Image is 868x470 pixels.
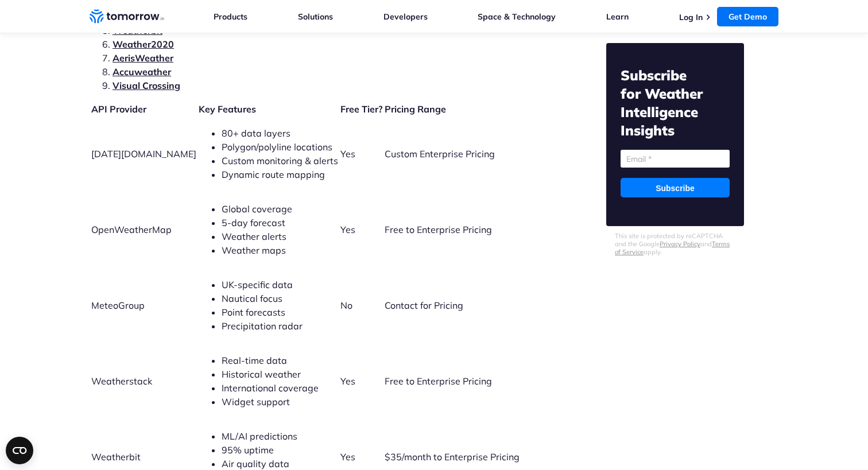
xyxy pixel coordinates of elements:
span: Free to Enterprise Pricing [385,224,492,235]
a: Accuweather [113,66,171,77]
span: Dynamic route mapping [222,169,325,180]
span: Polygon/polyline locations [222,141,332,153]
span: Yes [340,224,355,235]
a: Terms of Service [615,240,730,256]
span: Yes [340,148,355,160]
a: AerisWeather [113,52,173,64]
a: Home link [90,8,164,25]
span: 5-day forecast [222,217,285,228]
span: Global coverage [222,203,292,215]
input: Subscribe [621,178,730,197]
span: UK-specific data [222,279,293,290]
a: Get Demo [717,7,778,26]
span: Custom Enterprise Pricing [385,148,495,160]
span: Yes [340,451,355,463]
span: Historical weather [222,368,301,380]
span: 95% uptime [222,444,274,456]
b: Free Tier? [340,103,382,115]
span: No [340,300,352,311]
a: Solutions [298,11,333,22]
span: Weatherstack [91,375,152,387]
span: Weather maps [222,244,286,256]
span: Weatherbit [91,451,141,463]
span: Weather alerts [222,231,286,242]
a: Developers [383,11,428,22]
span: Free to Enterprise Pricing [385,375,492,387]
span: Custom monitoring & alerts [222,155,338,166]
p: This site is protected by reCAPTCHA and the Google and apply. [615,232,735,256]
b: API Provider [91,103,146,115]
b: Pricing Range [385,103,446,115]
span: $35/month to Enterprise Pricing [385,451,520,463]
a: Space & Technology [478,11,556,22]
span: Point forecasts [222,306,285,318]
a: Weather2020 [113,38,174,50]
b: Key Features [199,103,256,115]
a: Products [214,11,247,22]
span: Widget support [222,396,290,407]
span: OpenWeatherMap [91,224,172,235]
input: Email * [621,150,730,168]
span: 80+ data layers [222,127,290,139]
span: MeteoGroup [91,300,145,311]
h2: Subscribe for Weather Intelligence Insights [621,66,730,139]
span: Contact for Pricing [385,300,463,311]
a: Log In [679,12,703,22]
span: Yes [340,375,355,387]
span: [DATE][DOMAIN_NAME] [91,148,196,160]
span: International coverage [222,382,319,394]
span: Real-time data [222,355,287,366]
a: Visual Crossing [113,80,180,91]
a: Learn [606,11,629,22]
span: Precipitation radar [222,320,303,332]
button: Open CMP widget [6,437,33,464]
a: Privacy Policy [660,240,700,248]
span: Nautical focus [222,293,282,304]
span: ML/AI predictions [222,430,297,442]
span: Air quality data [222,458,289,469]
